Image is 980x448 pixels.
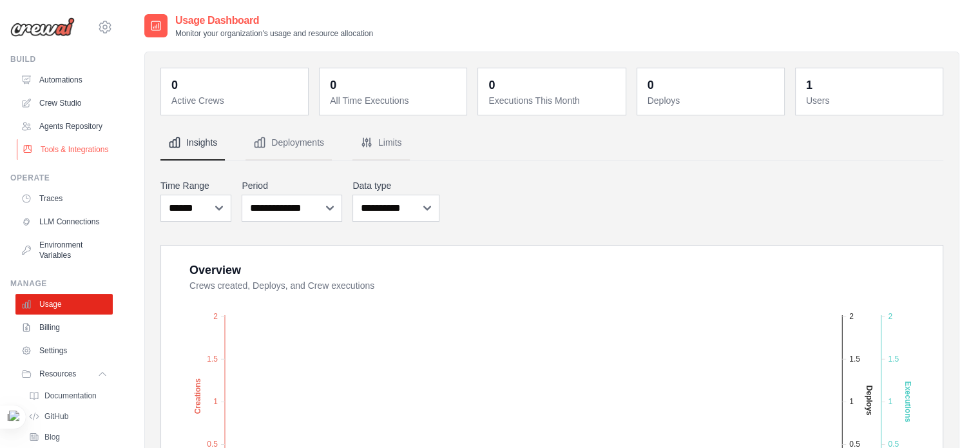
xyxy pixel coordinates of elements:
button: Deployments [245,126,332,161]
dt: Executions This Month [488,94,617,107]
a: Documentation [23,387,113,405]
button: Limits [352,126,410,161]
text: Deploys [865,385,874,415]
tspan: 2 [849,311,854,320]
dt: Active Crews [171,94,300,107]
text: Executions [903,381,912,422]
a: LLM Connections [15,211,113,232]
div: Manage [10,278,113,289]
text: Creations [193,378,202,414]
tspan: 1.5 [207,354,218,363]
dt: Users [806,94,935,107]
label: Period [242,179,342,192]
tspan: 1 [213,397,218,406]
span: Documentation [44,391,97,401]
a: Automations [15,70,113,90]
a: Crew Studio [15,93,113,113]
div: Build [10,54,113,64]
label: Time Range [160,179,231,192]
dt: All Time Executions [330,94,459,107]
tspan: 1 [888,397,892,406]
p: Monitor your organization's usage and resource allocation [175,28,373,39]
div: 0 [648,76,654,94]
dt: Crews created, Deploys, and Crew executions [189,279,927,292]
div: 0 [171,76,178,94]
div: Operate [10,173,113,183]
dt: Deploys [648,94,776,107]
a: Usage [15,294,113,315]
div: 0 [330,76,336,94]
span: GitHub [44,411,68,422]
div: Overview [189,261,241,279]
tspan: 2 [888,311,892,320]
tspan: 1.5 [888,354,899,363]
tspan: 1.5 [849,354,860,363]
a: Traces [15,188,113,209]
span: Resources [39,369,76,379]
div: 1 [806,76,812,94]
a: Blog [23,428,113,446]
button: Resources [15,364,113,384]
div: 0 [488,76,495,94]
label: Data type [352,179,439,192]
tspan: 2 [213,311,218,320]
a: GitHub [23,407,113,425]
nav: Tabs [160,126,943,161]
span: Blog [44,432,60,442]
a: Tools & Integrations [17,139,114,160]
img: Logo [10,17,75,37]
a: Agents Repository [15,116,113,137]
button: Insights [160,126,225,161]
tspan: 1 [849,397,854,406]
a: Environment Variables [15,235,113,266]
h2: Usage Dashboard [175,13,373,28]
a: Billing [15,317,113,338]
a: Settings [15,340,113,361]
